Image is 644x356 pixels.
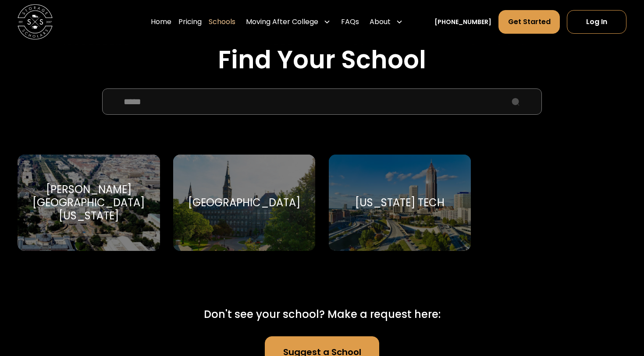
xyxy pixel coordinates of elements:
div: Moving After College [242,10,334,34]
a: Schools [209,10,235,34]
div: About [370,17,391,27]
form: School Select Form [18,88,626,271]
a: home [18,4,53,39]
a: Go to selected school [18,155,160,251]
img: Storage Scholars main logo [18,4,53,39]
a: FAQs [341,10,359,34]
a: Log In [567,10,626,34]
div: Moving After College [246,17,318,27]
div: About [366,10,406,34]
a: Pricing [178,10,202,34]
a: Home [151,10,171,34]
a: [PHONE_NUMBER] [434,18,491,27]
div: Don't see your school? Make a request here: [204,307,441,322]
div: [US_STATE] Tech [355,196,445,209]
div: [GEOGRAPHIC_DATA] [188,196,300,209]
h2: Find Your School [18,45,626,74]
div: [PERSON_NAME][GEOGRAPHIC_DATA][US_STATE] [28,183,149,222]
a: Get Started [498,10,559,34]
a: Go to selected school [329,155,471,251]
a: Go to selected school [173,155,316,251]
